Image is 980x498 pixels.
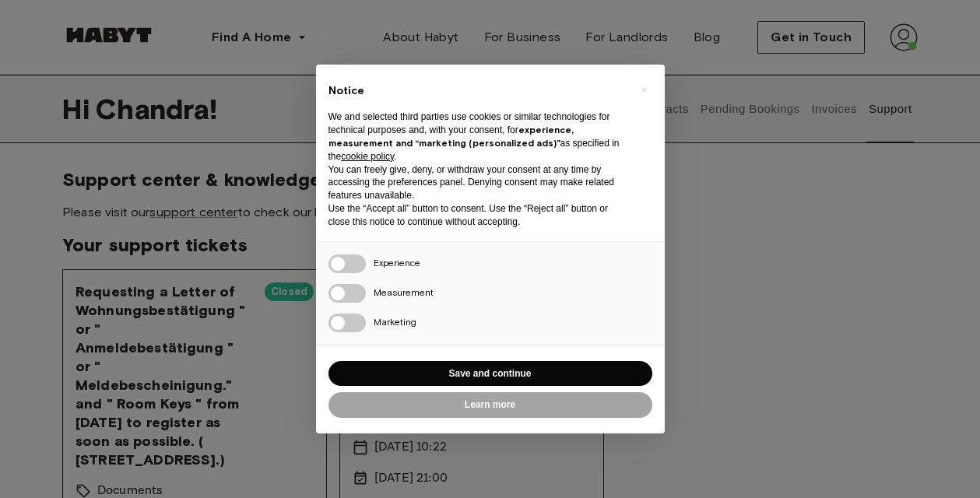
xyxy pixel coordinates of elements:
strong: experience, measurement and “marketing (personalized ads)” [328,124,574,149]
span: Experience [374,257,420,268]
p: We and selected third parties use cookies or similar technologies for technical purposes and, wit... [328,110,627,163]
p: Use the “Accept all” button to consent. Use the “Reject all” button or close this notice to conti... [328,202,627,229]
a: cookie policy [341,151,394,162]
button: Close this notice [632,77,657,102]
button: Save and continue [328,361,652,387]
h2: Notice [328,83,627,99]
span: Marketing [374,316,416,328]
span: Measurement [374,286,434,298]
button: Learn more [328,392,652,418]
p: You can freely give, deny, or withdraw your consent at any time by accessing the preferences pane... [328,163,627,202]
span: × [641,80,647,99]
